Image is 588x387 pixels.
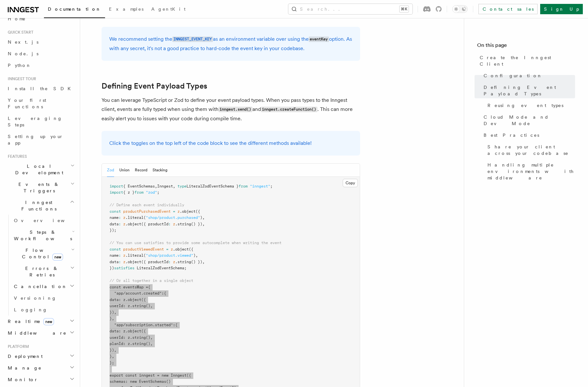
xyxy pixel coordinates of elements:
[477,52,575,70] a: Create the Inngest Client
[5,316,76,327] button: Realtimenew
[110,266,114,270] span: })
[484,72,542,79] span: Configuration
[139,373,155,378] span: inngest
[110,278,193,283] span: // Or all together in a single object
[219,107,252,112] code: inngest.send()
[11,247,71,260] span: Flow Control
[123,341,125,346] span: :
[110,215,119,220] span: name
[5,13,76,25] a: Home
[109,35,352,53] p: We recommend setting the as an environment variable over using the option. As with any secret, it...
[5,48,76,59] a: Node.js
[110,285,121,289] span: const
[8,51,38,56] span: Node.js
[5,83,76,94] a: Install the SDK
[180,209,196,214] span: .object
[171,373,187,378] span: Inngest
[114,266,134,270] span: satisfies
[102,96,360,123] p: You can leverage TypeScript or Zod to define your event payload types. When you pass types to the...
[173,184,175,188] span: ,
[144,215,146,220] span: (
[109,6,144,12] span: Examples
[5,160,76,178] button: Local Development
[5,30,33,35] span: Quick start
[110,222,119,226] span: data
[148,285,150,289] span: {
[146,335,150,340] span: ()
[130,379,137,384] span: new
[112,354,114,359] span: ,
[110,335,123,340] span: userId
[44,2,105,18] a: Documentation
[485,100,575,111] a: Reusing event types
[141,222,168,226] span: ({ productId
[5,350,76,362] button: Deployment
[146,190,157,195] span: "zod"
[114,323,173,327] span: "app/subscription.started"
[5,353,43,360] span: Deployment
[110,329,119,333] span: data
[193,253,196,258] span: )
[173,323,175,327] span: :
[119,329,121,333] span: :
[141,260,168,264] span: ({ productId
[168,260,171,264] span: :
[123,253,125,258] span: z
[146,304,150,308] span: ()
[110,304,123,308] span: userId
[11,229,72,242] span: Steps & Workflows
[481,129,575,141] a: Best Practices
[146,285,148,289] span: =
[125,379,128,384] span: :
[119,164,130,177] button: Union
[171,247,173,252] span: z
[5,181,70,194] span: Events & Triggers
[125,253,144,258] span: .literal
[14,307,48,312] span: Logging
[110,228,116,232] span: });
[487,144,575,156] span: Share your client across your codebase
[485,159,575,184] a: Handling multiple environments with middleware
[157,184,173,188] span: Inngest
[114,291,162,296] span: "app/account.created"
[125,373,137,378] span: const
[173,260,175,264] span: z
[110,260,119,264] span: data
[481,111,575,129] a: Cloud Mode and Dev Mode
[146,341,150,346] span: ()
[123,329,125,333] span: z
[123,190,134,195] span: { z }
[112,316,114,321] span: ,
[8,134,63,145] span: Setting up your app
[5,330,67,336] span: Middleware
[452,5,468,13] button: Toggle dark mode
[11,304,76,316] a: Logging
[239,184,248,188] span: from
[125,297,141,302] span: .object
[125,260,141,264] span: .object
[107,164,114,177] button: Zod
[11,215,76,226] a: Overview
[110,253,119,258] span: name
[130,335,146,340] span: .string
[173,222,175,226] span: z
[123,285,144,289] span: eventsMap
[139,379,166,384] span: EventSchemas
[162,291,164,296] span: :
[125,215,144,220] span: .literal
[202,260,205,264] span: ,
[119,253,121,258] span: :
[5,76,36,81] span: Inngest tour
[5,344,29,349] span: Platform
[177,184,187,188] span: type
[123,184,155,188] span: { EventSchemas
[150,341,153,346] span: ,
[200,215,202,220] span: )
[141,329,146,333] span: ({
[270,184,273,188] span: ;
[477,41,575,52] h4: On this page
[130,304,146,308] span: .string
[114,348,116,352] span: ,
[134,190,144,195] span: from
[481,70,575,81] a: Configuration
